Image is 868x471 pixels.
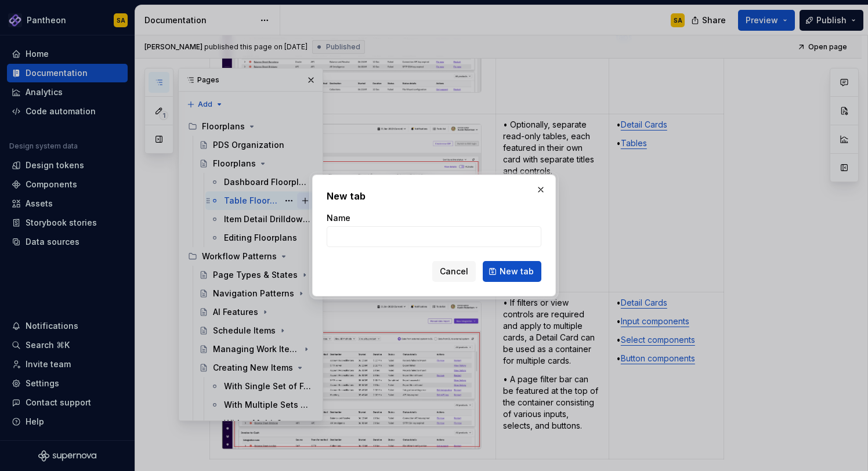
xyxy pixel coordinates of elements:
[440,266,468,277] span: Cancel
[432,261,476,282] button: Cancel
[483,261,541,282] button: New tab
[500,266,534,277] span: New tab
[327,212,350,224] label: Name
[327,189,541,203] h2: New tab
